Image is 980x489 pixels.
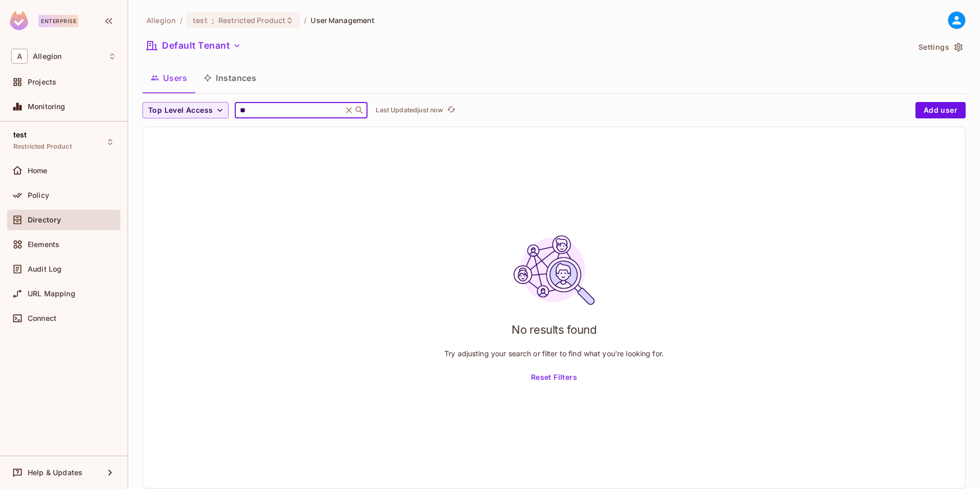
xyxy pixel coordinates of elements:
span: Click to refresh data [443,104,457,116]
span: Connect [28,314,56,322]
span: Top Level Access [148,104,213,117]
span: Home [28,167,48,175]
button: Add user [915,102,966,118]
span: test [13,131,27,139]
button: Instances [195,65,264,91]
span: URL Mapping [28,290,75,298]
button: Top Level Access [142,102,229,118]
span: Directory [28,216,61,224]
p: Try adjusting your search or filter to find what you’re looking for. [444,349,664,358]
h1: No results found [512,322,597,337]
span: the active workspace [147,15,176,25]
span: test [193,15,208,25]
li: / [304,15,307,25]
img: SReyMgAAAABJRU5ErkJggg== [10,11,28,30]
button: Reset Filters [527,370,581,386]
span: Restricted Product [13,142,72,151]
span: refresh [447,105,456,115]
button: Settings [914,39,966,55]
span: Monitoring [28,103,66,111]
span: Audit Log [28,265,62,273]
li: / [180,15,182,25]
span: Elements [28,240,59,249]
span: Policy [28,191,49,199]
span: : [211,16,215,25]
p: Last Updated just now [376,106,443,114]
button: Default Tenant [142,37,245,54]
span: User Management [311,15,375,25]
span: A [11,49,28,64]
span: Projects [28,78,56,86]
button: refresh [445,104,457,116]
span: Restricted Product [218,15,285,25]
span: Help & Updates [28,468,83,477]
span: Workspace: Allegion [33,52,62,60]
button: Users [142,65,195,91]
div: Enterprise [38,15,78,27]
